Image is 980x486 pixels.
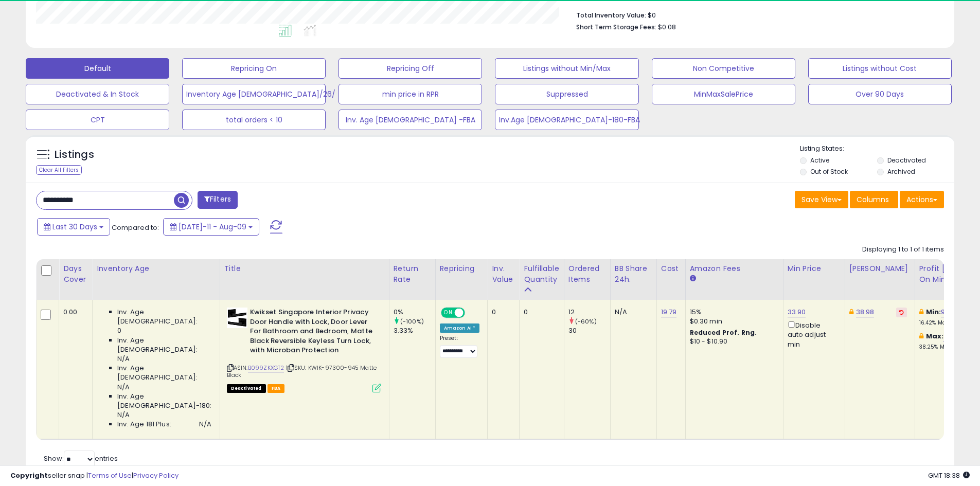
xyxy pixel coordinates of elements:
strong: Copyright [10,471,48,480]
div: 30 [568,326,610,335]
a: 38.98 [856,307,875,317]
button: Columns [850,191,898,208]
span: N/A [199,420,211,429]
button: Repricing Off [338,58,482,79]
div: 12 [568,308,610,317]
b: Max: [926,331,944,341]
button: CPT [26,110,169,130]
div: Days Cover [63,263,88,285]
button: Listings without Cost [808,58,952,79]
button: total orders < 10 [182,110,326,130]
label: Out of Stock [810,167,848,176]
span: Inv. Age [DEMOGRAPHIC_DATA]: [117,336,211,354]
h5: Listings [55,148,94,162]
div: [PERSON_NAME] [849,263,911,274]
div: Preset: [440,335,480,358]
a: 19.79 [661,307,677,317]
b: Reduced Prof. Rng. [690,328,757,337]
button: Suppressed [495,84,638,104]
button: Deactivated & In Stock [26,84,169,104]
a: B099ZKXGT2 [248,364,284,372]
div: Clear All Filters [36,165,82,175]
button: Save View [795,191,848,208]
button: Inv.Age [DEMOGRAPHIC_DATA]-180-FBA [495,110,638,130]
b: Min: [926,307,941,317]
span: Inv. Age 181 Plus: [117,420,171,429]
div: 0 [524,308,556,317]
span: Inv. Age [DEMOGRAPHIC_DATA]: [117,364,211,382]
a: 9.59 [941,307,955,317]
button: Filters [198,191,238,209]
div: 0.00 [63,308,84,317]
div: Return Rate [394,263,431,285]
p: Listing States: [800,144,954,154]
b: Short Term Storage Fees: [576,23,656,31]
button: Over 90 Days [808,84,952,104]
div: seller snap | | [10,471,179,481]
button: Repricing On [182,58,326,79]
div: $0.30 min [690,317,775,326]
div: Inv. value [492,263,515,285]
span: Columns [857,194,889,205]
div: Ordered Items [568,263,606,285]
a: 19.42 [943,331,960,341]
div: 15% [690,308,775,317]
label: Deactivated [887,156,926,165]
span: N/A [117,410,130,420]
button: Last 30 Days [37,218,110,236]
span: 2025-09-9 18:38 GMT [928,471,970,480]
label: Archived [887,167,915,176]
span: All listings that are unavailable for purchase on Amazon for any reason other than out-of-stock [227,384,266,393]
span: FBA [268,384,285,393]
button: Inventory Age [DEMOGRAPHIC_DATA]/26/ [182,84,326,104]
small: (-100%) [400,317,424,326]
button: Actions [900,191,944,208]
div: Amazon AI * [440,323,480,333]
div: Fulfillable Quantity [524,263,559,285]
span: ON [442,309,455,317]
div: 0 [492,308,511,317]
div: 3.33% [394,326,435,335]
small: (-60%) [575,317,597,326]
div: Displaying 1 to 1 of 1 items [862,245,944,255]
span: Show: entries [44,454,118,463]
button: MinMaxSalePrice [652,84,795,104]
span: $0.08 [658,22,676,32]
span: 0 [117,326,121,335]
button: Default [26,58,169,79]
div: BB Share 24h. [615,263,652,285]
span: OFF [463,309,479,317]
a: Terms of Use [88,471,132,480]
span: Compared to: [112,223,159,232]
button: Inv. Age [DEMOGRAPHIC_DATA] -FBA [338,110,482,130]
span: Inv. Age [DEMOGRAPHIC_DATA]-180: [117,392,211,410]
button: Non Competitive [652,58,795,79]
label: Active [810,156,829,165]
div: $10 - $10.90 [690,337,775,346]
div: Inventory Age [97,263,215,274]
div: Disable auto adjust min [788,319,837,349]
div: Min Price [788,263,841,274]
div: Cost [661,263,681,274]
div: 0% [394,308,435,317]
span: N/A [117,354,130,364]
span: N/A [117,383,130,392]
span: [DATE]-11 - Aug-09 [179,222,246,232]
div: N/A [615,308,649,317]
b: Kwikset Singapore Interior Privacy Door Handle with Lock, Door Lever For Bathroom and Bedroom, Ma... [250,308,375,358]
img: 31xAY6dg3PL._SL40_.jpg [227,308,247,328]
div: Repricing [440,263,484,274]
div: ASIN: [227,308,381,391]
a: Privacy Policy [133,471,179,480]
span: Inv. Age [DEMOGRAPHIC_DATA]: [117,308,211,326]
button: [DATE]-11 - Aug-09 [163,218,259,236]
span: | SKU: KWIK-97300-945 Matte Black [227,364,377,379]
button: min price in RPR [338,84,482,104]
button: Listings without Min/Max [495,58,638,79]
div: Amazon Fees [690,263,779,274]
span: Last 30 Days [52,222,97,232]
div: Title [224,263,385,274]
b: Total Inventory Value: [576,11,646,20]
a: 33.90 [788,307,806,317]
small: Amazon Fees. [690,274,696,283]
